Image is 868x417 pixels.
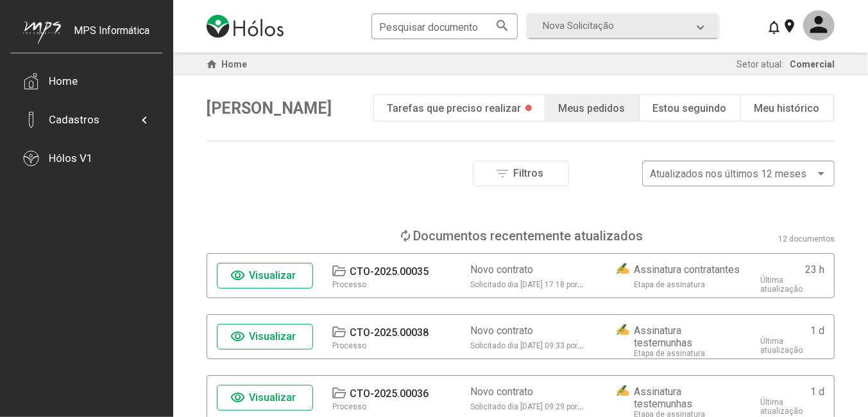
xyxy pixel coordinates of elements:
mat-icon: search [495,17,510,33]
div: Tarefas que preciso realizar [387,102,521,114]
mat-expansion-panel-header: Cadastros [23,100,149,139]
img: logo-holos.png [207,15,284,38]
div: Assinatura contratantes [634,263,740,276]
mat-icon: filter_list [495,166,510,181]
mat-expansion-panel-header: Nova Solicitação [527,13,719,38]
span: Visualizar [250,269,296,281]
mat-icon: folder_open [331,324,346,340]
mat-icon: visibility [231,390,246,405]
mat-icon: home [204,57,219,72]
button: Visualizar [217,324,313,350]
div: Novo contrato [470,263,533,276]
span: Atualizados nos últimos 12 meses [650,168,806,180]
div: Última atualização [760,398,824,416]
div: Meu histórico [754,102,819,114]
div: CTO-2025.00038 [350,326,429,339]
div: 1 d [810,324,824,337]
div: CTO-2025.00035 [350,265,429,278]
div: Assinatura testemunhas [634,386,741,410]
div: Processo [332,341,366,350]
span: Visualizar [250,330,296,342]
span: Comercial [790,59,835,69]
span: Home [221,59,247,69]
div: MPS Informática [74,24,149,57]
div: Última atualização [760,276,824,294]
div: Estou seguindo [652,102,726,114]
button: Visualizar [217,385,313,411]
mat-icon: loop [398,228,414,244]
mat-icon: folder_open [331,263,346,279]
img: mps-image-cropped.png [23,21,61,44]
span: [PERSON_NAME] [207,99,332,118]
button: Filtros [473,161,569,186]
div: Cadastros [49,113,99,126]
span: Nova Solicitação [543,20,614,31]
mat-icon: visibility [231,268,246,283]
div: Novo contrato [470,386,533,398]
div: Novo contrato [470,324,533,337]
div: Hólos V1 [49,152,93,164]
div: 1 d [810,386,824,398]
mat-icon: visibility [231,329,246,344]
div: Assinatura testemunhas [634,324,741,349]
div: Documentos recentemente atualizados [414,228,643,244]
div: 12 documentos [778,235,835,244]
div: Home [49,75,78,87]
div: Meus pedidos [558,102,625,114]
div: 23 h [805,263,824,276]
button: Visualizar [217,263,313,288]
mat-icon: location_on [781,18,797,33]
div: Processo [332,402,366,411]
div: CTO-2025.00036 [350,387,429,400]
div: Etapa de assinatura [634,280,705,289]
span: Filtros [513,167,543,179]
span: Setor atual: [736,59,783,69]
mat-icon: folder_open [331,386,346,401]
div: Última atualização [760,337,824,355]
span: Visualizar [250,391,296,404]
div: Processo [332,280,366,289]
div: Etapa de assinatura [634,349,705,358]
